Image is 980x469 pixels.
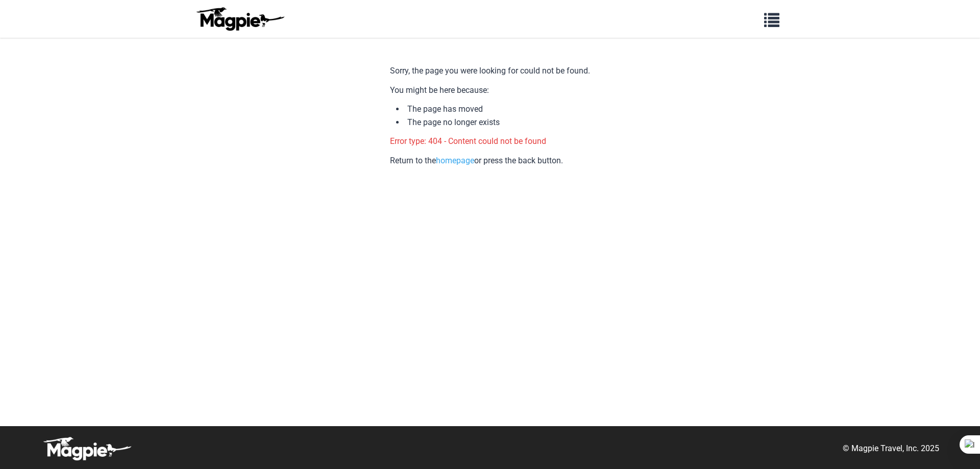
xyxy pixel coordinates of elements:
[41,436,133,461] img: logo-white-d94fa1abed81b67a048b3d0f0ab5b955.png
[396,103,590,116] li: The page has moved
[390,84,590,97] p: You might be here because:
[436,156,474,165] a: homepage
[843,442,939,455] p: © Magpie Travel, Inc. 2025
[396,116,590,129] li: The page no longer exists
[390,64,590,78] p: Sorry, the page you were looking for could not be found.
[390,135,590,148] p: Error type: 404 - Content could not be found
[194,7,286,31] img: logo-ab69f6fb50320c5b225c76a69d11143b.png
[390,154,590,167] p: Return to the or press the back button.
